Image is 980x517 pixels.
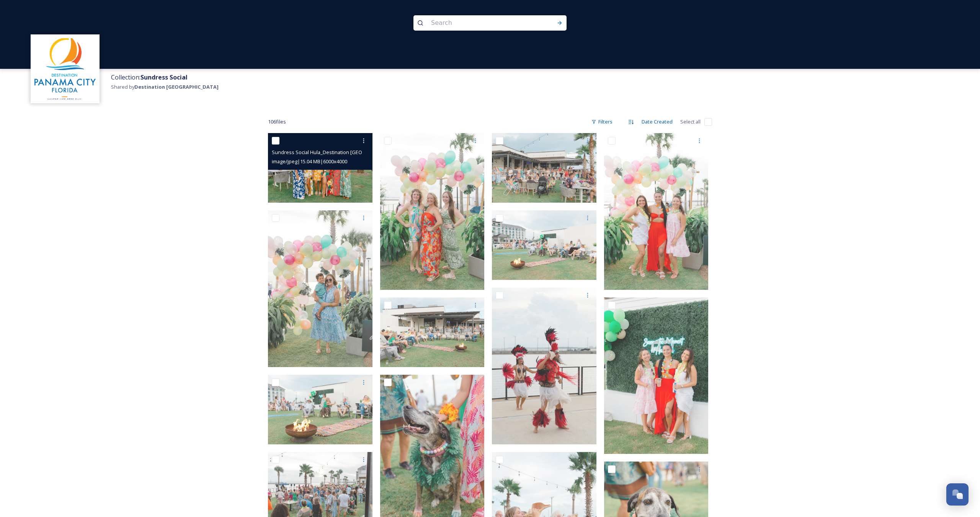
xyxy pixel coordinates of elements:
[946,483,969,506] button: Open Chat
[588,114,616,129] div: Filters
[34,38,96,99] img: download.png
[111,83,219,90] span: Shared by
[111,73,188,81] span: Collection:
[380,133,485,290] img: Sundress Social Hula_Destination Panama City-5.jpg
[140,73,188,81] strong: Sundress Social
[492,210,596,280] img: Sundress Social Hula_Destination Panama City-9.jpg
[427,15,532,31] input: Search
[272,148,411,156] span: Sundress Social Hula_Destination [GEOGRAPHIC_DATA]-4.jpg
[604,133,709,290] img: Sundress Social Hula_Destination Panama City-3.jpg
[134,83,219,90] strong: Destination [GEOGRAPHIC_DATA]
[638,114,676,129] div: Date Created
[680,118,701,125] span: Select all
[492,288,596,444] img: Sundress Social Hula_Destination Panama City-13.jpg
[268,210,372,367] img: Sundress Social Hula_Destination Panama City-2.jpg
[492,133,596,203] img: Sundress Social Hula_Destination Panama City-1.jpg
[272,158,347,165] span: image/jpeg | 15.04 MB | 6000 x 4000
[268,375,372,444] img: Sundress Social Hula_Destination Panama City-8.jpg
[604,298,709,454] img: Sundress Social Hula_Destination Panama City-6.jpg
[268,118,286,125] span: 106 file s
[380,298,485,367] img: Sundress Social Hula_Destination Panama City-7.jpg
